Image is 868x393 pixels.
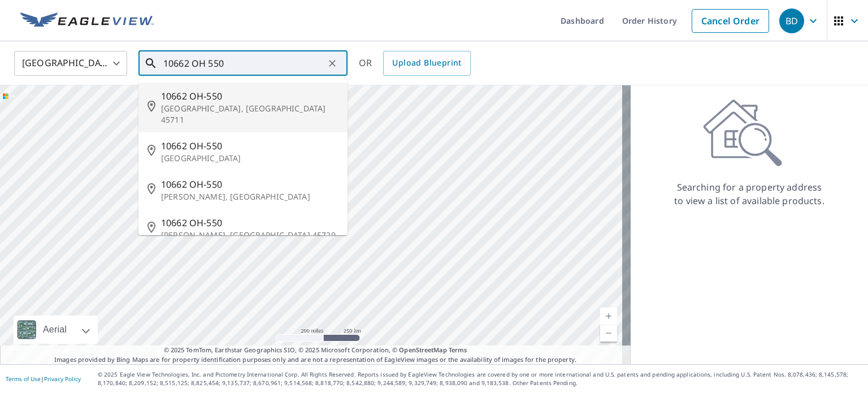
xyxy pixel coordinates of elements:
[392,56,461,70] span: Upload Blueprint
[98,370,862,387] p: © 2025 Eagle View Technologies, Inc. and Pictometry International Corp. All Rights Reserved. Repo...
[40,316,70,344] div: Aerial
[164,346,467,355] span: © 2025 TomTom, Earthstar Geographics SIO, © 2025 Microsoft Corporation, ©
[6,375,41,383] a: Terms of Use
[692,9,769,33] a: Cancel Order
[449,346,467,354] a: Terms
[20,12,154,29] img: EV Logo
[161,139,338,153] span: 10662 OH-550
[600,308,617,325] a: Current Level 5, Zoom In
[359,51,471,76] div: OR
[161,89,338,103] span: 10662 OH-550
[779,8,804,33] div: BD
[161,216,338,230] span: 10662 OH-550
[14,47,127,79] div: [GEOGRAPHIC_DATA]
[324,55,340,71] button: Clear
[674,180,825,208] p: Searching for a property address to view a list of available products.
[161,230,338,241] p: [PERSON_NAME], [GEOGRAPHIC_DATA] 45729
[399,346,446,354] a: OpenStreetMap
[14,316,98,344] div: Aerial
[163,47,324,79] input: Search by address or latitude-longitude
[6,375,81,382] p: |
[44,375,81,383] a: Privacy Policy
[161,178,338,191] span: 10662 OH-550
[600,325,617,342] a: Current Level 5, Zoom Out
[161,153,338,164] p: [GEOGRAPHIC_DATA]
[161,191,338,202] p: [PERSON_NAME], [GEOGRAPHIC_DATA]
[383,51,470,76] a: Upload Blueprint
[161,103,338,126] p: [GEOGRAPHIC_DATA], [GEOGRAPHIC_DATA] 45711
